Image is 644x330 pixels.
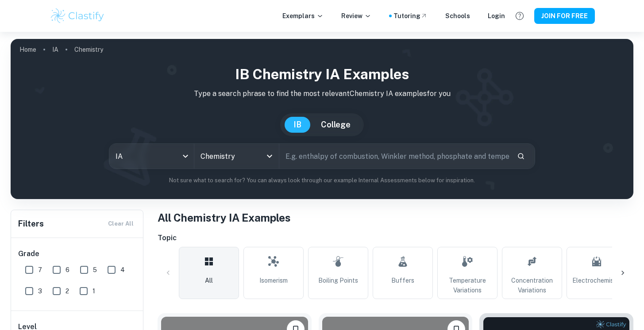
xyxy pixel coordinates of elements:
span: 4 [120,265,125,275]
p: Type a search phrase to find the most relevant Chemistry IA examples for you [18,88,626,99]
button: Search [513,149,528,164]
h6: Filters [18,218,44,230]
button: College [312,117,359,133]
p: Exemplars [282,11,324,21]
span: Temperature Variations [441,276,494,295]
button: IB [285,117,310,133]
a: Home [19,43,36,56]
h1: All Chemistry IA Examples [158,210,633,226]
h1: IB Chemistry IA examples [18,64,626,85]
span: Isomerism [259,276,288,285]
a: IA [52,43,58,56]
p: Not sure what to search for? You can always look through our example Internal Assessments below f... [18,176,626,185]
span: 7 [38,265,42,275]
span: 2 [66,286,69,296]
span: All [205,276,213,285]
button: Open [263,150,276,162]
span: 1 [93,286,95,296]
a: Tutoring [393,11,428,21]
a: Login [488,11,505,21]
span: 6 [66,265,69,275]
img: Clastify logo [50,7,106,25]
p: Chemistry [74,45,103,54]
button: Help and Feedback [512,8,527,23]
div: IA [109,144,194,169]
h6: Topic [158,233,633,243]
h6: Grade [18,249,137,259]
span: Electrochemistry [572,276,621,285]
a: Schools [445,11,470,21]
span: Buffers [391,276,414,285]
button: JOIN FOR FREE [534,8,595,24]
span: 3 [38,286,42,296]
span: Boiling Points [318,276,358,285]
span: Concentration Variations [506,276,558,295]
input: E.g. enthalpy of combustion, Winkler method, phosphate and temperature... [279,144,509,169]
img: profile cover [11,39,633,199]
span: 5 [93,265,97,275]
p: Review [341,11,371,21]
